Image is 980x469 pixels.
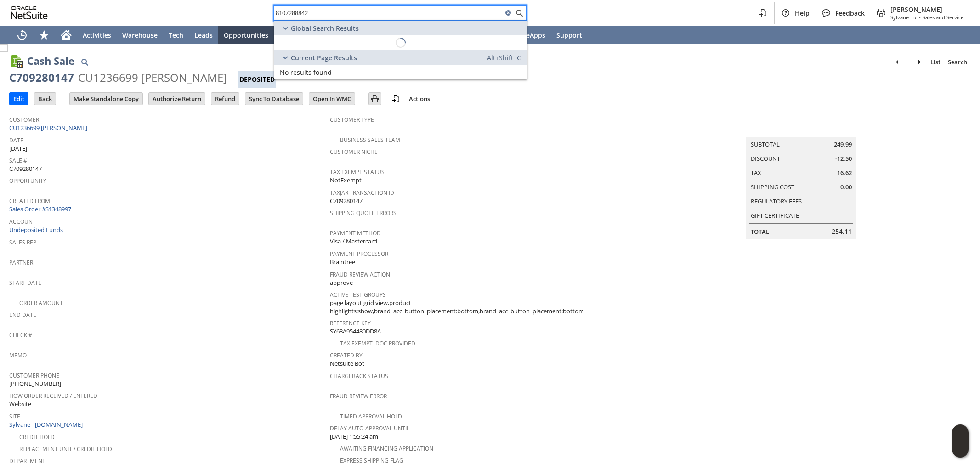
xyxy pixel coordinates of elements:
[751,197,802,205] a: Regulatory Fees
[330,291,386,299] a: Active Test Groups
[274,7,503,18] input: Search
[9,144,27,153] span: [DATE]
[330,359,364,368] span: Netsuite Bot
[19,433,55,441] a: Credit Hold
[330,148,378,156] a: Customer Niche
[34,93,56,105] input: Back
[912,57,923,68] img: Next
[330,116,374,124] a: Customer Type
[330,299,646,316] span: page layout:grid view,product highlights:show,brand_acc_button_placement:bottom,brand_acc_button_...
[551,26,588,44] a: Support
[224,31,268,40] span: Opportunities
[9,238,36,246] a: Sales Rep
[9,218,36,226] a: Account
[163,26,189,44] a: Tech
[9,412,20,420] a: Site
[330,237,377,246] span: Visa / Mastercard
[330,319,371,327] a: Reference Key
[330,189,394,197] a: TaxJar Transaction ID
[149,93,205,105] input: Authorize Return
[79,57,90,68] img: Quick Find
[9,177,46,185] a: Opportunity
[9,400,31,408] span: Website
[340,445,433,452] a: Awaiting Financing Application
[19,299,63,307] a: Order Amount
[751,227,769,236] a: Total
[330,209,397,217] a: Shipping Quote Errors
[330,271,390,278] a: Fraud Review Action
[330,392,387,400] a: Fraud Review Error
[9,259,33,266] a: Partner
[894,57,905,68] img: Previous
[330,258,355,266] span: Braintree
[9,331,32,339] a: Check #
[890,14,917,21] span: Sylvane Inc
[508,26,551,44] a: SuiteApps
[27,53,74,68] h1: Cash Sale
[340,136,400,144] a: Business Sales Team
[9,116,39,124] a: Customer
[487,53,521,62] span: Alt+Shift+G
[746,122,856,137] caption: Summary
[9,372,59,379] a: Customer Phone
[952,441,969,458] span: Oracle Guided Learning Widget. To move around, please hold and drag
[169,31,183,40] span: Tech
[330,432,378,441] span: [DATE] 1:55:24 am
[280,68,332,77] span: No results found
[9,311,36,319] a: End Date
[330,351,363,359] a: Created By
[19,445,112,453] a: Replacement Unit / Credit Hold
[70,93,142,105] input: Make Standalone Copy
[514,7,525,18] svg: Search
[291,24,359,33] span: Global Search Results
[919,14,921,21] span: -
[9,392,97,400] a: How Order Received / Entered
[393,35,408,51] svg: Loading
[923,14,963,21] span: Sales and Service
[330,197,363,205] span: C709280147
[9,279,41,287] a: Start Date
[291,53,357,62] span: Current Page Results
[274,26,319,44] a: Customers
[218,26,274,44] a: Opportunities
[514,31,545,40] span: SuiteApps
[9,197,50,205] a: Created From
[832,227,852,236] span: 254.11
[330,229,381,237] a: Payment Method
[835,9,865,17] span: Feedback
[9,457,45,465] a: Department
[330,372,388,380] a: Chargeback Status
[309,93,355,105] input: Open In WMC
[330,424,409,432] a: Delay Auto-Approval Until
[245,93,303,105] input: Sync To Database
[751,183,794,191] a: Shipping Cost
[340,412,402,420] a: Timed Approval Hold
[11,6,48,19] svg: logo
[9,379,61,388] span: [PHONE_NUMBER]
[78,70,227,85] div: CU1236699 [PERSON_NAME]
[751,169,761,177] a: Tax
[330,176,362,185] span: NotExempt
[11,26,33,44] a: Recent Records
[405,95,434,103] a: Actions
[340,457,403,464] a: Express Shipping Flag
[330,168,385,176] a: Tax Exempt Status
[117,26,163,44] a: Warehouse
[369,93,381,105] input: Print
[751,140,780,148] a: Subtotal
[556,31,582,40] span: Support
[77,26,117,44] a: Activities
[9,124,90,132] a: CU1236699 [PERSON_NAME]
[211,93,239,105] input: Refund
[83,31,111,40] span: Activities
[391,93,402,104] img: add-record.svg
[751,211,799,220] a: Gift Certificate
[795,9,810,17] span: Help
[9,351,27,359] a: Memo
[944,55,971,69] a: Search
[9,226,63,234] a: Undeposited Funds
[10,93,28,105] input: Edit
[9,420,85,429] a: Sylvane - [DOMAIN_NAME]
[837,169,852,177] span: 16.62
[927,55,944,69] a: List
